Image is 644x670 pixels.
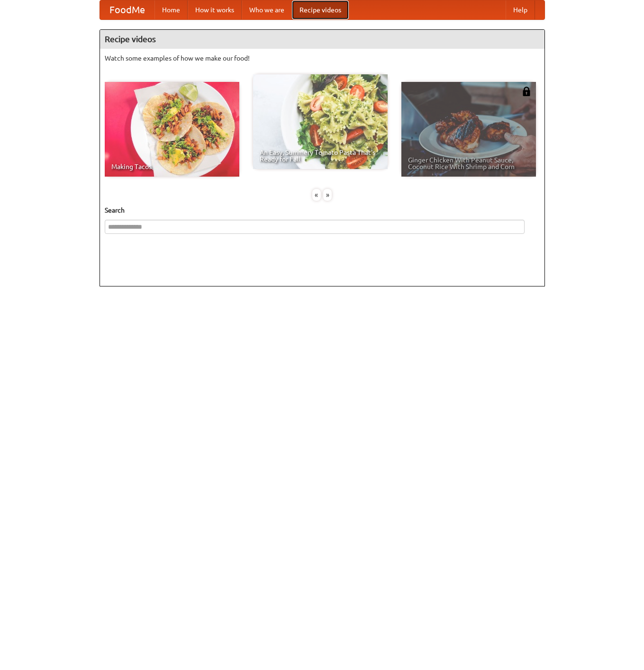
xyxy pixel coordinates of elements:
img: 483408.png [522,87,531,96]
h4: Recipe videos [100,30,544,49]
span: Making Tacos [111,163,233,170]
a: Making Tacos [105,82,239,177]
a: Help [506,0,535,19]
a: FoodMe [100,0,154,19]
div: » [323,189,332,201]
a: Home [154,0,188,19]
a: How it works [188,0,242,19]
h5: Search [105,205,540,215]
div: « [312,189,321,201]
span: An Easy, Summery Tomato Pasta That's Ready for Fall [260,149,381,162]
a: Recipe videos [292,0,349,19]
p: Watch some examples of how we make our food! [105,54,540,63]
a: An Easy, Summery Tomato Pasta That's Ready for Fall [253,74,388,169]
a: Who we are [242,0,292,19]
